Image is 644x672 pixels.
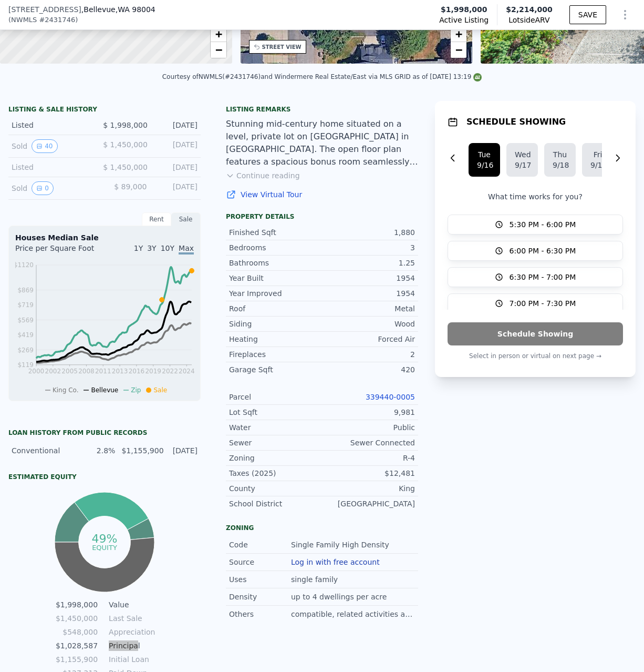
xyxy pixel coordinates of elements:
[262,43,302,51] div: STREET VIEW
[55,640,98,651] td: $1,028,587
[226,118,418,168] div: Stunning mid-century home situated on a level, private lot on [GEOGRAPHIC_DATA] in [GEOGRAPHIC_DA...
[32,139,57,153] button: View historical data
[322,273,415,283] div: 1954
[103,163,148,171] span: $ 1,450,000
[83,445,116,456] div: 2.8%
[229,242,322,253] div: Bedrooms
[156,120,198,130] div: [DATE]
[8,15,78,25] div: ( )
[107,626,154,638] td: Appreciation
[229,453,322,463] div: Zoning
[448,267,623,287] button: 6:30 PM - 7:00 PM
[17,331,34,339] tspan: $419
[11,15,37,25] span: NWMLS
[229,288,322,299] div: Year Improved
[156,139,198,153] div: [DATE]
[229,483,322,494] div: County
[226,105,418,114] div: Listing remarks
[147,244,156,252] span: 3Y
[451,42,466,58] a: Zoom out
[165,445,198,456] div: [DATE]
[229,574,291,585] div: Uses
[553,149,567,160] div: Thu
[121,445,159,456] div: $1,155,900
[229,468,322,478] div: Taxes (2025)
[107,613,154,624] td: Last Sale
[477,160,492,170] div: 9/16
[366,393,415,401] a: 339440-0005
[15,232,194,243] div: Houses Median Sale
[107,640,154,651] td: Principal
[510,246,576,256] span: 6:00 PM - 6:30 PM
[12,181,96,195] div: Sold
[55,599,98,610] td: $1,998,000
[448,350,623,362] p: Select in person or virtual on next page →
[229,334,322,344] div: Heating
[45,368,61,375] tspan: 2002
[171,212,201,226] div: Sale
[92,543,117,551] tspan: equity
[229,392,322,402] div: Parcel
[17,287,34,294] tspan: $869
[469,143,500,177] button: Tue9/16
[17,361,34,369] tspan: $119
[448,241,623,261] button: 6:00 PM - 6:30 PM
[215,27,222,40] span: +
[226,189,418,200] a: View Virtual Tour
[229,319,322,329] div: Siding
[515,149,529,160] div: Wed
[8,473,201,481] div: Estimated Equity
[12,139,95,153] div: Sold
[229,609,291,619] div: Others
[17,347,34,354] tspan: $269
[114,182,147,191] span: $ 89,000
[55,654,98,665] td: $1,155,900
[103,140,148,149] span: $ 1,450,000
[103,121,148,129] span: $ 1,998,000
[107,599,154,610] td: Value
[229,227,322,238] div: Finished Sqft
[590,160,605,170] div: 9/19
[455,27,462,40] span: +
[322,258,415,268] div: 1.25
[229,364,322,375] div: Garage Sqft
[226,212,418,221] div: Property details
[8,4,81,15] span: [STREET_ADDRESS]
[229,422,322,433] div: Water
[179,244,194,254] span: Max
[322,437,415,448] div: Sewer Connected
[14,261,34,269] tspan: $1120
[161,244,174,252] span: 10Y
[448,191,623,202] p: What time works for you?
[569,5,606,24] button: SAVE
[466,116,566,128] h1: SCHEDULE SHOWING
[439,15,489,25] span: Active Listing
[145,368,161,375] tspan: 2019
[116,5,155,14] span: , WA 98004
[91,386,118,394] span: Bellevue
[322,227,415,238] div: 1,880
[322,334,415,344] div: Forced Air
[229,539,291,550] div: Code
[229,349,322,360] div: Fireplaces
[448,293,623,313] button: 7:00 PM - 7:30 PM
[15,243,105,260] div: Price per Square Foot
[322,468,415,478] div: $12,481
[506,5,553,14] span: $2,214,000
[322,303,415,314] div: Metal
[473,73,482,82] img: NWMLS Logo
[107,654,154,665] td: Initial Loan
[28,368,45,375] tspan: 2000
[322,319,415,329] div: Wood
[582,143,614,177] button: Fri9/19
[229,557,291,567] div: Source
[211,42,226,58] a: Zoom out
[229,258,322,268] div: Bathrooms
[32,181,54,195] button: View historical data
[506,15,553,25] span: Lotside ARV
[112,368,128,375] tspan: 2013
[510,298,576,309] span: 7:00 PM - 7:30 PM
[153,386,167,394] span: Sale
[17,317,34,324] tspan: $569
[322,453,415,463] div: R-4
